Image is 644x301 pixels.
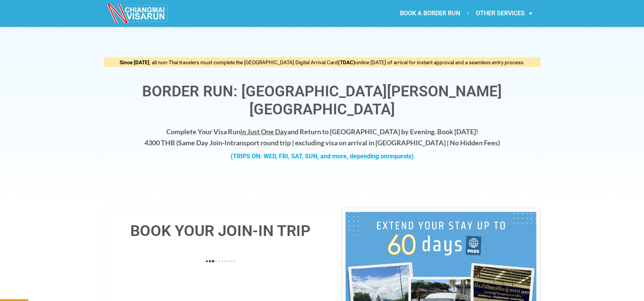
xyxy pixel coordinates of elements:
strong: (TDAC) [338,59,355,65]
span: , all non-Thai travelers must complete the [GEOGRAPHIC_DATA] Digital Arrival Card online [DATE] o... [120,59,525,65]
strong: Same Day Join-In [178,138,231,147]
span: in Just One Day [240,127,287,136]
span: requests) [387,153,414,160]
a: OTHER SERVICES [468,5,540,22]
h4: BOOK YOUR JOIN-IN TRIP [112,223,330,239]
a: BOOK A BORDER RUN [392,5,468,22]
h1: Border Run: [GEOGRAPHIC_DATA][PERSON_NAME][GEOGRAPHIC_DATA] [112,83,533,119]
nav: Menu [322,5,540,22]
strong: (TRIPS ON: WED, FRI, SAT, SUN, and more, depending on [231,153,414,160]
h4: Complete Your Visa Run and Return to [GEOGRAPHIC_DATA] by Evening. Book [DATE]! 4300 THB ( transp... [112,126,533,148]
strong: Since [DATE] [120,59,149,65]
